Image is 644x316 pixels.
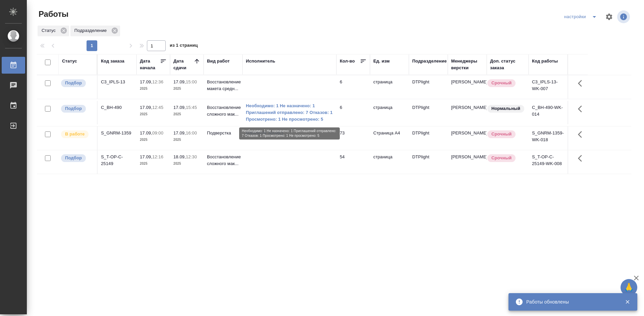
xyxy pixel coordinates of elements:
[101,130,133,136] div: S_GNRM-1359
[207,154,239,167] p: Восстановление сложного мак...
[409,101,448,124] td: DTPlight
[451,104,483,111] p: [PERSON_NAME]
[140,105,152,110] p: 17.09,
[409,75,448,99] td: DTPlight
[336,150,370,174] td: 54
[451,58,483,71] div: Менеджеры верстки
[186,79,197,84] p: 15:00
[65,131,85,137] p: В работе
[370,150,409,174] td: страница
[140,85,167,92] p: 2025
[140,130,152,135] p: 17.09,
[409,150,448,174] td: DTPlight
[37,9,68,19] span: Работы
[336,126,370,150] td: 73
[412,58,447,65] div: Подразделение
[186,105,197,110] p: 15:45
[370,101,409,124] td: страница
[140,160,167,167] p: 2025
[529,150,568,174] td: S_T-OP-C-25149-WK-008
[526,299,615,305] div: Работы обновлены
[173,111,200,118] p: 2025
[42,27,58,34] p: Статус
[173,154,186,159] p: 18.09,
[491,131,512,137] p: Срочный
[623,280,635,294] span: 🙏
[60,130,94,139] div: Исполнитель выполняет работу
[451,154,483,160] p: [PERSON_NAME]
[617,10,631,23] span: Посмотреть информацию
[65,105,82,112] p: Подбор
[173,58,194,71] div: Дата сдачи
[529,75,568,99] td: C3_IPLS-13-WK-007
[173,79,186,84] p: 17.09,
[491,105,520,112] p: Нормальный
[529,126,568,150] td: S_GNRM-1359-WK-018
[621,279,637,296] button: 🙏
[207,58,230,65] div: Вид работ
[62,58,77,65] div: Статус
[370,75,409,99] td: страница
[140,111,167,118] p: 2025
[529,101,568,124] td: C_BH-490-WK-014
[451,130,483,136] p: [PERSON_NAME]
[173,160,200,167] p: 2025
[409,126,448,150] td: DTPlight
[70,26,120,36] div: Подразделение
[336,75,370,99] td: 6
[370,126,409,150] td: Страница А4
[173,85,200,92] p: 2025
[152,154,163,159] p: 12:16
[173,136,200,143] p: 2025
[186,154,197,159] p: 12:30
[101,104,133,111] div: C_BH-490
[74,27,109,34] p: Подразделение
[207,104,239,118] p: Восстановление сложного мак...
[336,101,370,124] td: 6
[173,130,186,135] p: 17.09,
[186,130,197,135] p: 16:00
[451,79,483,85] p: [PERSON_NAME]
[601,9,617,25] span: Настроить таблицу
[65,80,82,86] p: Подбор
[60,104,94,113] div: Можно подбирать исполнителей
[60,79,94,88] div: Можно подбирать исполнителей
[173,105,186,110] p: 17.09,
[207,79,239,92] p: Восстановление макета средн...
[574,150,590,166] button: Здесь прячутся важные кнопки
[207,130,239,136] p: Подверстка
[491,80,512,86] p: Срочный
[246,130,283,135] a: [PERSON_NAME]
[101,58,124,65] div: Код заказа
[152,79,163,84] p: 12:36
[152,105,163,110] p: 12:45
[621,299,634,305] button: Закрыть
[60,154,94,163] div: Можно подбирать исполнителей
[574,101,590,117] button: Здесь прячутся важные кнопки
[340,58,355,65] div: Кол-во
[532,58,558,65] div: Код работы
[38,26,69,36] div: Статус
[574,75,590,91] button: Здесь прячутся важные кнопки
[490,58,525,71] div: Доп. статус заказа
[562,11,601,22] div: split button
[574,126,590,143] button: Здесь прячутся важные кнопки
[140,79,152,84] p: 17.09,
[373,58,390,65] div: Ед. изм
[246,58,275,65] div: Исполнитель
[140,58,160,71] div: Дата начала
[140,154,152,159] p: 17.09,
[101,154,133,167] div: S_T-OP-C-25149
[65,155,82,161] p: Подбор
[491,155,512,161] p: Срочный
[140,136,167,143] p: 2025
[170,41,198,51] span: из 1 страниц
[246,103,333,123] a: Необходимо: 1 Не назначено: 1 Приглашений отправлено: 7 Отказов: 1 Просмотрено: 1 Не просмотрено: 5
[101,79,133,85] div: C3_IPLS-13
[152,130,163,135] p: 09:00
